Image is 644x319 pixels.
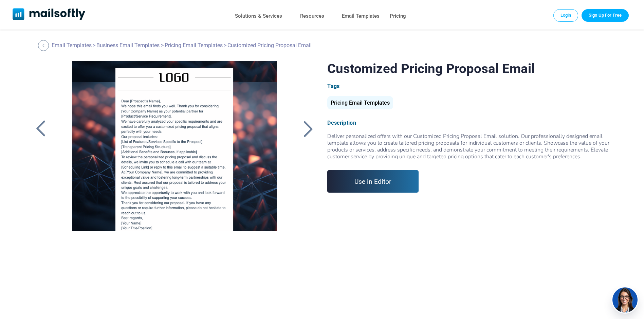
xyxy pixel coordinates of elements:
a: Mailsoftly [13,8,86,21]
a: Trial [582,9,629,21]
div: Pricing Email Templates [327,96,393,109]
div: Deliver personalized offers with our Customized Pricing Proposal Email solution. Our professional... [327,133,612,160]
a: Pricing Email Templates [327,102,393,105]
a: Resources [300,11,324,21]
a: Login [553,9,578,21]
a: Pricing [390,11,406,21]
a: Back [32,120,49,138]
a: Email Templates [342,11,380,21]
a: Email Templates [52,42,92,49]
a: Use in Editor [327,170,419,193]
a: Business Email Templates [96,42,160,49]
div: Description [327,120,612,126]
h1: Customized Pricing Proposal Email [327,61,612,76]
div: Tags [327,83,612,89]
a: Customized Pricing Proposal Email [61,61,288,231]
a: Back [38,40,51,51]
a: Pricing Email Templates [165,42,223,49]
a: Solutions & Services [235,11,282,21]
a: Back [299,120,316,138]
